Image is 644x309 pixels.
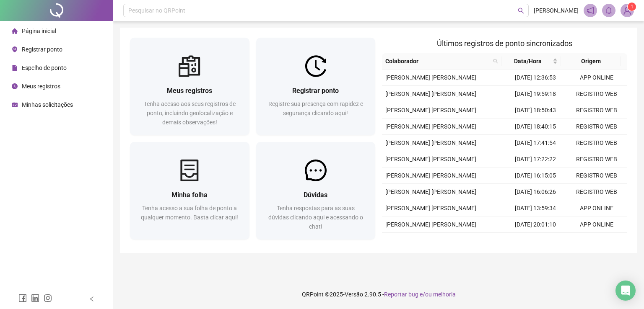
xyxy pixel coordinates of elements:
span: [PERSON_NAME] [PERSON_NAME] [385,139,476,146]
td: REGISTRO WEB [566,151,627,167]
td: REGISTRO WEB [566,233,627,249]
th: Data/Hora [501,53,561,70]
a: Registrar pontoRegistre sua presença com rapidez e segurança clicando aqui! [256,38,376,135]
span: Meus registros [22,83,60,90]
td: [DATE] 17:22:22 [505,151,566,167]
span: [PERSON_NAME] [PERSON_NAME] [385,221,476,228]
td: [DATE] 18:40:15 [505,118,566,135]
span: [PERSON_NAME] [PERSON_NAME] [385,90,476,97]
td: [DATE] 19:59:18 [505,86,566,102]
span: [PERSON_NAME] [PERSON_NAME] [385,205,476,211]
img: 90568 [621,4,634,17]
span: Colaborador [385,57,490,66]
span: environment [12,46,18,52]
span: Minha folha [171,191,208,199]
td: [DATE] 20:01:10 [505,216,566,233]
span: Meus registros [167,87,212,95]
a: Meus registrosTenha acesso aos seus registros de ponto, incluindo geolocalização e demais observa... [130,38,249,135]
span: notification [587,7,594,14]
span: Registre sua presença com rapidez e segurança clicando aqui! [268,100,363,116]
span: [PERSON_NAME] [PERSON_NAME] [385,123,476,130]
td: [DATE] 18:50:49 [505,233,566,249]
td: REGISTRO WEB [566,167,627,184]
span: Data/Hora [505,57,551,66]
span: Versão [345,291,363,298]
td: APP ONLINE [566,216,627,233]
span: search [493,59,498,64]
td: REGISTRO WEB [566,118,627,135]
span: [PERSON_NAME] [PERSON_NAME] [385,74,476,81]
a: Minha folhaTenha acesso a sua folha de ponto a qualquer momento. Basta clicar aqui! [130,142,249,239]
td: [DATE] 18:50:43 [505,102,566,118]
td: [DATE] 16:15:05 [505,167,566,184]
span: left [89,296,95,302]
td: [DATE] 16:06:26 [505,184,566,200]
span: Registrar ponto [22,46,62,53]
span: clock-circle [12,83,18,89]
span: file [12,65,18,71]
span: [PERSON_NAME] [PERSON_NAME] [385,107,476,113]
span: linkedin [31,294,39,302]
footer: QRPoint © 2025 - 2.90.5 - [113,280,644,309]
td: REGISTRO WEB [566,102,627,118]
span: Tenha respostas para as suas dúvidas clicando aqui e acessando o chat! [268,205,363,230]
td: REGISTRO WEB [566,184,627,200]
span: facebook [18,294,27,302]
span: Página inicial [22,28,56,34]
span: [PERSON_NAME] [PERSON_NAME] [385,188,476,195]
span: Registrar ponto [292,87,339,95]
span: bell [605,7,613,14]
span: search [518,8,524,14]
td: APP ONLINE [566,200,627,216]
span: Tenha acesso aos seus registros de ponto, incluindo geolocalização e demais observações! [144,100,236,126]
td: [DATE] 17:41:54 [505,135,566,151]
span: [PERSON_NAME] [PERSON_NAME] [385,172,476,179]
td: [DATE] 13:59:34 [505,200,566,216]
span: Últimos registros de ponto sincronizados [437,39,572,48]
span: Reportar bug e/ou melhoria [384,291,456,298]
a: DúvidasTenha respostas para as suas dúvidas clicando aqui e acessando o chat! [256,142,376,239]
td: [DATE] 12:36:53 [505,70,566,86]
span: schedule [12,102,18,108]
td: APP ONLINE [566,70,627,86]
th: Origem [561,53,621,70]
span: Minhas solicitações [22,101,73,108]
span: instagram [44,294,52,302]
td: REGISTRO WEB [566,135,627,151]
span: home [12,28,18,34]
div: Open Intercom Messenger [615,281,636,301]
span: Dúvidas [304,191,327,199]
span: search [491,55,500,67]
span: [PERSON_NAME] [PERSON_NAME] [385,156,476,162]
td: REGISTRO WEB [566,86,627,102]
span: Espelho de ponto [22,64,67,71]
span: [PERSON_NAME] [534,6,579,15]
span: Tenha acesso a sua folha de ponto a qualquer momento. Basta clicar aqui! [141,205,238,221]
sup: Atualize o seu contato no menu Meus Dados [628,3,636,11]
span: 1 [631,4,634,10]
